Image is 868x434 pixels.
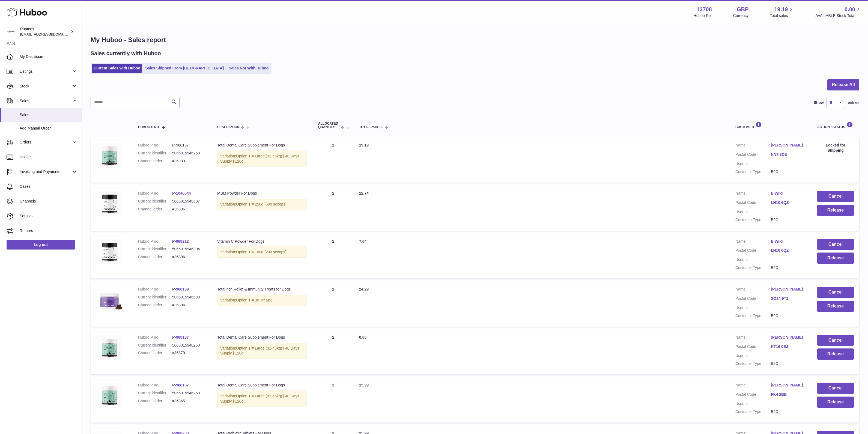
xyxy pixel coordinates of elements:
span: Usage [20,154,77,160]
a: NN7 3DE [771,152,806,157]
a: P-988212 [172,239,189,244]
button: Release [817,397,854,408]
dt: Name [735,239,771,245]
a: [PERSON_NAME] [771,335,806,340]
dt: Name [735,335,771,341]
dt: Customer Type [735,265,771,270]
label: Show [814,100,824,105]
dt: Customer Type [735,409,771,414]
a: [PERSON_NAME] [771,383,806,388]
span: Option 1 = Large (31-45kg) | 40 Days Supply | 120g; [220,154,299,163]
span: Listings [20,69,72,74]
dd: B2C [771,409,806,414]
div: Total Itch Relief & Immunity Treats for Dogs [217,287,307,292]
h2: Sales currently with Huboo [91,50,161,57]
button: Release [817,301,854,312]
td: 1 [313,329,354,375]
dd: #36879 [172,350,206,356]
span: Description [217,125,240,129]
dd: B2C [771,265,806,270]
a: P-988189 [172,287,189,291]
a: P-988187 [172,383,189,387]
dt: Channel order [138,254,172,260]
dd: 5065015946588 [172,295,206,300]
dt: Current identifier [138,151,172,156]
dt: Current identifier [138,343,172,348]
span: Huboo P no [138,125,159,129]
img: TotalPetsMSMPowderForDogs_ffb90623-83ef-4257-86e1-6a44a59590c6.jpg [96,191,123,216]
dt: User Id [735,257,771,262]
a: Sales Not With Huboo [227,64,270,73]
dt: User Id [735,353,771,358]
img: TotalItchRelief_ImmunityMain.jpg [96,287,123,314]
span: Returns [20,228,77,233]
div: Variation: [217,199,307,210]
dt: Huboo P no [138,335,172,340]
dd: 5065015946250 [172,151,206,156]
dd: B2C [771,313,806,318]
img: TotalDentalCarePowder120.jpg [96,143,123,168]
img: TotalDentalCarePowder120.jpg [96,383,123,408]
img: TotalDentalCarePowder120.jpg [96,335,123,360]
strong: GBP [737,6,748,13]
button: Release [817,253,854,264]
dt: User Id [735,209,771,215]
a: SO24 9TZ [771,296,806,301]
span: Option 1 = 100g (200 scoops); [236,250,288,254]
dt: User Id [735,161,771,166]
span: [EMAIL_ADDRESS][DOMAIN_NAME] [20,32,80,36]
dt: Huboo P no [138,287,172,292]
span: Cases [20,184,77,189]
dt: Current identifier [138,295,172,300]
dt: Current identifier [138,247,172,252]
div: Currency [733,13,749,18]
dt: Postal Code [735,248,771,254]
span: 19.19 [774,6,788,13]
td: 1 [313,185,354,231]
button: Cancel [817,287,854,298]
dt: Huboo P no [138,191,172,196]
dt: Postal Code [735,344,771,351]
span: 15.99 [359,383,369,387]
a: B Wild [771,239,806,244]
dd: B2C [771,217,806,222]
a: LN10 6QZ [771,200,806,205]
dt: Channel order [138,207,172,212]
div: Variation: [217,391,307,407]
button: Release All [827,79,859,90]
dt: User Id [735,401,771,406]
dd: #36894 [172,303,206,308]
dt: Name [735,143,771,149]
button: Release [817,348,854,360]
span: Option 1 = 250g (500 scoops); [236,202,288,206]
dt: Name [735,383,771,389]
span: Option 1 = Large (31-45kg) | 40 Days Supply | 120g; [220,394,299,403]
span: 24.29 [359,287,369,291]
span: ALLOCATED Quantity [318,122,340,129]
div: Vitamin C Powder For Dogs [217,239,307,244]
span: 7.64 [359,239,366,244]
span: Channels [20,199,77,204]
dt: Huboo P no [138,383,172,388]
dd: 5065015946304 [172,247,206,252]
dt: Channel order [138,350,172,356]
dt: Name [735,191,771,197]
dt: Customer Type [735,169,771,174]
a: 19.19 Total sales [770,6,794,18]
span: Orders [20,140,72,145]
dt: Channel order [138,303,172,308]
span: Invoicing and Payments [20,169,72,174]
div: Variation: [217,343,307,359]
dt: Customer Type [735,313,771,318]
div: Total Dental Care Supplement For Dogs [217,143,307,148]
span: Sales [20,98,72,104]
span: Option 1 = Large (31-45kg) | 40 Days Supply | 120g; [220,346,299,356]
td: 1 [313,137,354,183]
a: Current Sales with Huboo [92,64,142,73]
button: Cancel [817,335,854,346]
a: LN10 6QZ [771,248,806,253]
div: Variation: [217,295,307,306]
div: MSM Powder For Dogs [217,191,307,196]
span: entries [848,100,859,105]
div: Total Dental Care Supplement For Dogs [217,383,307,388]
